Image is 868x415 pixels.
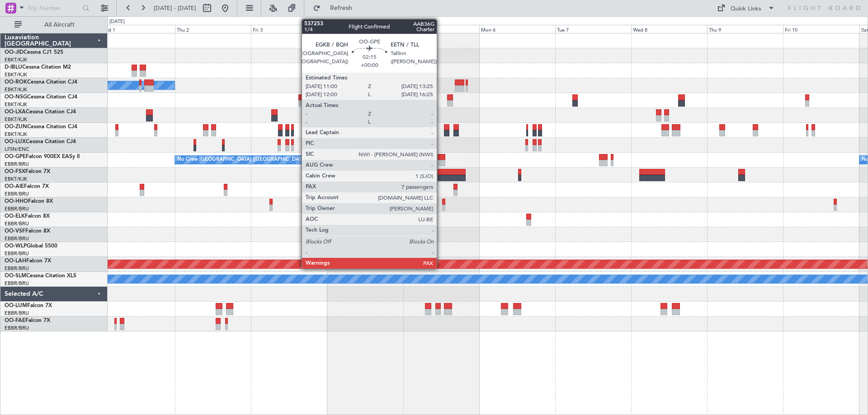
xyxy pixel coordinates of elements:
[5,131,27,138] a: EBKT/KJK
[5,318,50,323] a: OO-FAEFalcon 7X
[5,139,76,145] a: OO-LUXCessna Citation CJ4
[5,154,26,159] span: OO-GPE
[5,280,29,287] a: EBBR/BRU
[5,258,26,264] span: OO-LAH
[5,65,22,70] span: D-IBLU
[5,109,76,115] a: OO-LXACessna Citation CJ4
[154,4,196,12] span: [DATE] - [DATE]
[707,25,783,33] div: Thu 9
[5,146,29,153] a: LFSN/ENC
[5,94,27,100] span: OO-NSG
[5,265,29,272] a: EBBR/BRU
[5,191,29,197] a: EBBR/BRU
[5,325,29,331] a: EBBR/BRU
[322,5,360,11] span: Refresh
[731,5,761,14] div: Quick Links
[5,228,50,234] a: OO-VSFFalcon 8X
[403,25,479,33] div: Sun 5
[5,310,29,317] a: EBBR/BRU
[175,25,251,33] div: Thu 2
[5,79,27,85] span: OO-ROK
[5,318,25,323] span: OO-FAE
[5,220,29,227] a: EBBR/BRU
[5,250,29,257] a: EBBR/BRU
[5,71,27,78] a: EBKT/KJK
[5,303,27,308] span: OO-LUM
[5,214,25,219] span: OO-ELK
[5,50,24,55] span: OO-JID
[10,18,98,32] button: All Aircraft
[5,258,51,264] a: OO-LAHFalcon 7X
[327,25,403,33] div: Sat 4
[5,169,50,174] a: OO-FSXFalcon 7X
[5,228,25,234] span: OO-VSF
[5,94,77,100] a: OO-NSGCessna Citation CJ4
[5,65,71,70] a: D-IBLUCessna Citation M2
[5,169,25,174] span: OO-FSX
[177,153,329,167] div: No Crew [GEOGRAPHIC_DATA] ([GEOGRAPHIC_DATA] National)
[783,25,859,33] div: Fri 10
[28,1,80,15] input: Trip Number
[5,139,26,145] span: OO-LUX
[5,79,77,85] a: OO-ROKCessna Citation CJ4
[99,25,175,33] div: Wed 1
[5,243,57,249] a: OO-WLPGlobal 5500
[5,303,52,308] a: OO-LUMFalcon 7X
[5,184,49,189] a: OO-AIEFalcon 7X
[5,86,27,93] a: EBKT/KJK
[5,199,28,204] span: OO-HHO
[5,273,26,279] span: OO-SLM
[5,184,24,189] span: OO-AIE
[631,25,707,33] div: Wed 8
[5,199,53,204] a: OO-HHOFalcon 8X
[5,176,27,182] a: EBKT/KJK
[309,1,363,15] button: Refresh
[24,22,95,28] span: All Aircraft
[5,56,27,63] a: EBKT/KJK
[5,214,50,219] a: OO-ELKFalcon 8X
[109,18,125,26] div: [DATE]
[5,116,27,123] a: EBKT/KJK
[5,50,63,55] a: OO-JIDCessna CJ1 525
[555,25,631,33] div: Tue 7
[5,161,29,168] a: EBBR/BRU
[5,124,77,130] a: OO-ZUNCessna Citation CJ4
[712,1,779,15] button: Quick Links
[251,25,327,33] div: Fri 3
[479,25,555,33] div: Mon 6
[5,273,76,279] a: OO-SLMCessna Citation XLS
[5,124,27,130] span: OO-ZUN
[5,109,26,115] span: OO-LXA
[5,205,29,212] a: EBBR/BRU
[5,154,80,159] a: OO-GPEFalcon 900EX EASy II
[5,101,27,108] a: EBKT/KJK
[5,243,27,249] span: OO-WLP
[5,235,29,242] a: EBBR/BRU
